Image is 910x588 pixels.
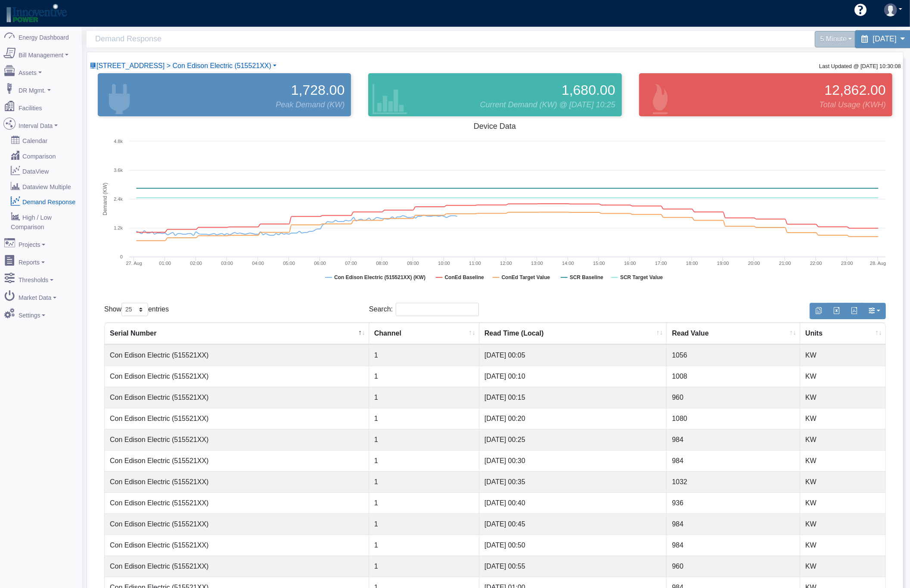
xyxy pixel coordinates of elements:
span: 12,862.00 [825,80,886,100]
td: 960 [667,556,800,577]
text: 3.6k [114,168,123,173]
td: [DATE] 00:50 [479,535,667,556]
button: Copy to clipboard [810,303,828,319]
span: [DATE] [873,35,897,43]
text: 10:00 [438,261,450,266]
td: [DATE] 00:55 [479,556,667,577]
td: KW [800,345,885,366]
td: [DATE] 00:25 [479,429,667,450]
td: Con Edison Electric (515521XX) [105,450,369,471]
td: KW [800,492,885,513]
input: Search: [396,303,479,316]
tspan: Con Edison Electric (515521XX) (KW) [334,274,425,280]
label: Show entries [104,303,169,316]
td: 1 [369,408,479,429]
td: KW [800,429,885,450]
text: 23:00 [841,261,853,266]
small: Last Updated @ [DATE] 10:30:08 [819,63,901,69]
td: [DATE] 00:45 [479,513,667,535]
td: KW [800,387,885,408]
td: Con Edison Electric (515521XX) [105,387,369,408]
th: Read Value : activate to sort column ascending [667,323,800,345]
td: 1 [369,556,479,577]
td: [DATE] 00:05 [479,345,667,366]
span: Current Demand (KW) @ [DATE] 10:25 [480,99,615,111]
th: Read Time (Local) : activate to sort column ascending [479,323,667,345]
td: 1 [369,450,479,471]
td: 984 [667,513,800,535]
td: 960 [667,387,800,408]
text: 04:00 [252,261,264,266]
td: 1 [369,345,479,366]
td: Con Edison Electric (515521XX) [105,492,369,513]
td: Con Edison Electric (515521XX) [105,535,369,556]
td: 1080 [667,408,800,429]
text: 13:00 [531,261,543,266]
span: 1,680.00 [562,80,615,100]
text: 11:00 [469,261,481,266]
td: 984 [667,535,800,556]
td: 1 [369,471,479,492]
text: 05:00 [283,261,295,266]
td: 1032 [667,471,800,492]
button: Export to Excel [827,303,845,319]
text: 0 [120,254,123,259]
td: Con Edison Electric (515521XX) [105,556,369,577]
td: KW [800,366,885,387]
td: [DATE] 00:10 [479,366,667,387]
text: 12:00 [500,261,512,266]
tspan: SCR Baseline [570,274,603,280]
td: 1 [369,429,479,450]
span: Peak Demand (KW) [276,99,345,111]
text: 20:00 [748,261,760,266]
text: 22:00 [810,261,822,266]
label: Search: [369,303,479,316]
td: KW [800,535,885,556]
td: Con Edison Electric (515521XX) [105,366,369,387]
text: 4.8k [114,139,123,144]
td: 984 [667,450,800,471]
button: Show/Hide Columns [863,303,886,319]
div: 5 Minute [815,31,857,47]
td: 1 [369,387,479,408]
select: Showentries [121,303,148,316]
td: Con Edison Electric (515521XX) [105,429,369,450]
text: 21:00 [779,261,791,266]
td: 1008 [667,366,800,387]
tspan: SCR Target Value [620,274,663,280]
td: 1 [369,366,479,387]
text: 1.2k [114,225,123,230]
text: 07:00 [345,261,357,266]
td: KW [800,556,885,577]
text: 19:00 [717,261,729,266]
text: 16:00 [624,261,636,266]
tspan: 27. Aug [126,261,142,266]
td: 1 [369,492,479,513]
text: 03:00 [221,261,233,266]
td: 1 [369,513,479,535]
text: 2.4k [114,196,123,202]
span: Demand Response [95,31,500,47]
td: [DATE] 00:40 [479,492,667,513]
span: 1,728.00 [291,80,345,100]
text: 09:00 [407,261,419,266]
td: [DATE] 00:30 [479,450,667,471]
tspan: Demand (KW) [102,183,108,215]
td: KW [800,513,885,535]
td: 1 [369,535,479,556]
td: KW [800,471,885,492]
td: KW [800,450,885,471]
td: [DATE] 00:20 [479,408,667,429]
td: Con Edison Electric (515521XX) [105,471,369,492]
td: Con Edison Electric (515521XX) [105,513,369,535]
td: 936 [667,492,800,513]
text: 14:00 [562,261,574,266]
td: KW [800,408,885,429]
td: 1056 [667,345,800,366]
td: [DATE] 00:15 [479,387,667,408]
th: Serial Number : activate to sort column descending [105,323,369,345]
tspan: 28. Aug [870,261,886,266]
span: Device List [96,62,271,69]
button: Generate PDF [845,303,863,319]
th: Channel : activate to sort column ascending [369,323,479,345]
